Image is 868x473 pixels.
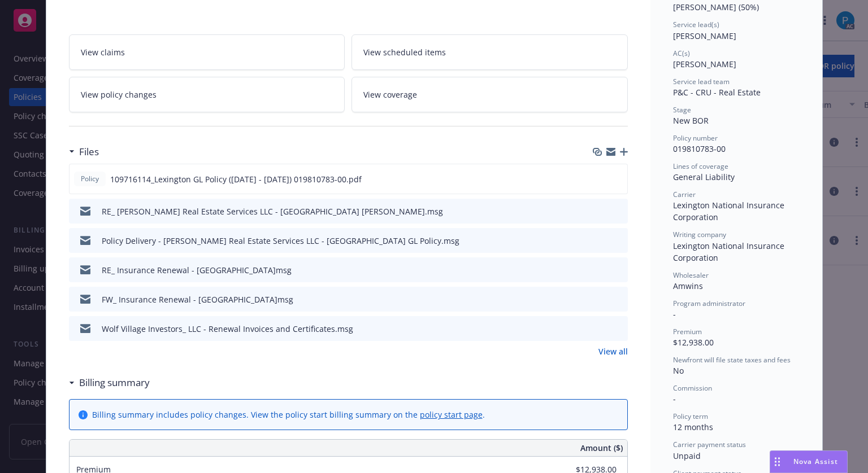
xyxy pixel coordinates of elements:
span: [PERSON_NAME] [673,30,736,41]
button: download file [594,173,604,185]
span: Policy [79,174,101,184]
div: RE_ Insurance Renewal - [GEOGRAPHIC_DATA]msg [102,264,292,276]
a: View scheduled items [351,34,628,70]
div: Policy Delivery - [PERSON_NAME] Real Estate Services LLC - [GEOGRAPHIC_DATA] GL Policy.msg [102,235,459,247]
span: Service lead team [673,77,730,86]
h3: Billing summary [79,375,150,390]
span: Service lead(s) [673,20,719,29]
span: P&C - CRU - Real Estate [673,87,761,98]
a: View coverage [351,77,628,112]
button: preview file [613,323,623,335]
div: FW_ Insurance Renewal - [GEOGRAPHIC_DATA]msg [102,294,293,305]
div: Billing summary includes policy changes. View the policy start billing summary on the . [92,409,485,421]
span: Policy term [673,411,708,421]
span: [PERSON_NAME] [673,59,736,69]
span: 109716114_Lexington GL Policy ([DATE] - [DATE]) 019810783-00.pdf [110,173,362,185]
span: View scheduled items [363,46,446,58]
button: Nova Assist [770,450,848,473]
span: Carrier payment status [673,440,746,449]
span: Lexington National Insurance Corporation [673,240,787,263]
button: download file [595,235,604,247]
a: policy start page [420,409,483,420]
span: Stage [673,105,691,115]
button: preview file [613,235,623,247]
a: View claims [69,34,345,70]
span: Amwins [673,281,703,291]
div: RE_ [PERSON_NAME] Real Estate Services LLC - [GEOGRAPHIC_DATA] [PERSON_NAME].msg [102,205,443,217]
span: AC(s) [673,49,690,58]
a: View all [598,345,628,357]
button: download file [595,323,604,335]
div: Billing summary [69,375,150,390]
span: Policy number [673,133,718,143]
span: - [673,309,676,319]
span: 019810783-00 [673,143,726,154]
span: 12 months [673,422,713,432]
span: Carrier [673,190,696,199]
span: Premium [673,327,702,336]
span: Commission [673,383,712,393]
button: preview file [613,264,623,276]
span: Unpaid [673,450,701,461]
button: download file [595,264,604,276]
button: preview file [613,173,623,185]
span: Lexington National Insurance Corporation [673,200,787,222]
span: Lines of coverage [673,161,728,171]
span: View coverage [363,89,417,100]
span: View claims [81,46,125,58]
button: preview file [613,205,623,217]
div: Drag to move [770,451,784,472]
div: General Liability [673,171,800,183]
span: Nova Assist [793,457,838,466]
button: preview file [613,294,623,305]
span: Amount ($) [580,442,623,454]
a: View policy changes [69,77,345,112]
h3: Files [79,144,99,159]
span: View policy changes [81,89,157,100]
span: New BOR [673,115,709,126]
span: Wholesaler [673,270,709,280]
span: - [673,393,676,404]
button: download file [595,205,604,217]
div: Wolf Village Investors_ LLC - Renewal Invoices and Certificates.msg [102,323,353,335]
div: Files [69,144,99,159]
span: Writing company [673,230,726,239]
span: No [673,365,684,376]
span: Program administrator [673,299,745,308]
button: download file [595,294,604,305]
span: Newfront will file state taxes and fees [673,355,791,365]
span: $12,938.00 [673,337,714,348]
